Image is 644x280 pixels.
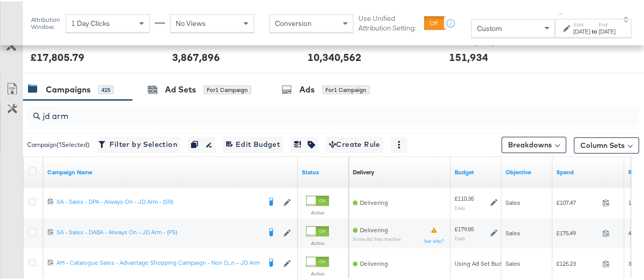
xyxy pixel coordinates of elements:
[360,197,388,205] span: Delivering
[57,257,260,267] a: AM - Catalogue Sales - Advantage Shopping Campaign - Non D...n – JD Arm
[573,26,590,34] div: [DATE]
[306,208,329,214] label: Active
[226,137,280,149] span: Edit Budget
[71,17,110,26] span: 1 Day Clicks
[573,20,590,26] label: Start:
[501,135,566,151] button: Breakdowns
[599,26,615,34] div: [DATE]
[353,167,374,175] div: Delivery
[306,269,329,275] label: Active
[57,196,260,206] a: SA - Sales - DPA - Always On - JD Arm - (SR)
[322,84,370,93] div: for 1 Campaign
[299,82,315,94] div: Ads
[556,11,566,14] span: ↑
[275,17,312,26] span: Conversion
[455,167,497,175] a: The maximum amount you're willing to spend on your ads, on average each day or over the lifetime ...
[353,167,374,175] a: Reflects the ability of your Ad Campaign to achieve delivery based on ad states, schedule and bud...
[40,101,585,120] input: Search Campaigns by Name, ID or Objective
[506,167,548,175] a: Your campaign's objective.
[329,137,380,149] span: Create Rule
[506,228,520,235] span: Sales
[556,167,620,175] a: The total amount spent to date.
[599,20,615,26] label: End:
[47,167,294,175] a: Your campaign name.
[360,225,388,232] span: Delivering
[176,17,206,26] span: No Views
[165,82,196,94] div: Ad Sets
[100,137,177,149] span: Filter by Selection
[360,258,388,266] span: Delivering
[556,258,598,266] span: £125.23
[57,196,260,204] div: SA - Sales - DPA - Always On - JD Arm - (SR)
[57,227,260,235] div: SA - Sales - DABA - Always On - JD Arm - (PS)
[477,22,501,32] span: Custom
[455,203,465,209] sub: Daily
[31,48,85,63] div: £17,805.79
[449,48,488,63] div: 151,934
[455,193,474,201] div: £110.35
[326,135,383,151] button: Create Rule
[57,227,260,237] a: SA - Sales - DABA - Always On - JD Arm - (PS)
[353,235,401,240] sub: Some Ad Sets Inactive
[455,258,511,266] div: Using Ad Set Budget
[574,136,639,152] button: Column Sets
[46,82,91,94] div: Campaigns
[556,228,598,235] span: £175.49
[31,15,61,29] div: Attribution Window:
[223,135,283,151] button: Edit Budget
[455,224,474,232] div: £179.85
[27,139,90,148] div: Campaign ( 1 Selected)
[172,48,220,63] div: 3,867,896
[506,197,520,205] span: Sales
[590,26,599,34] strong: to
[97,135,180,151] button: Filter by Selection
[455,234,465,240] sub: Daily
[306,238,329,245] label: Active
[302,167,345,175] a: Shows the current state of your Ad Campaign.
[506,258,520,266] span: Sales
[307,48,361,63] div: 10,340,562
[57,257,260,265] div: AM - Catalogue Sales - Advantage Shopping Campaign - Non D...n – JD Arm
[556,197,598,205] span: £107.47
[204,84,251,93] div: for 1 Campaign
[98,84,114,93] div: 425
[358,12,420,31] label: Use Unified Attribution Setting:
